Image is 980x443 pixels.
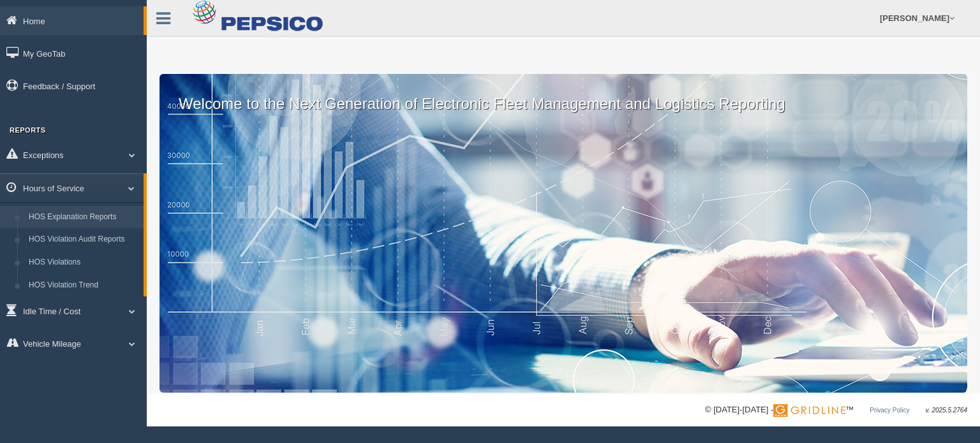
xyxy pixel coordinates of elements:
a: HOS Violations [23,251,144,274]
span: v. 2025.5.2764 [926,407,967,414]
p: Welcome to the Next Generation of Electronic Fleet Management and Logistics Reporting [160,74,967,115]
div: © [DATE]-[DATE] - ™ [705,403,967,417]
a: HOS Explanation Reports [23,206,144,229]
a: HOS Violation Audit Reports [23,228,144,251]
img: Gridline [773,404,845,417]
a: HOS Violation Trend [23,274,144,297]
a: Privacy Policy [870,407,909,414]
